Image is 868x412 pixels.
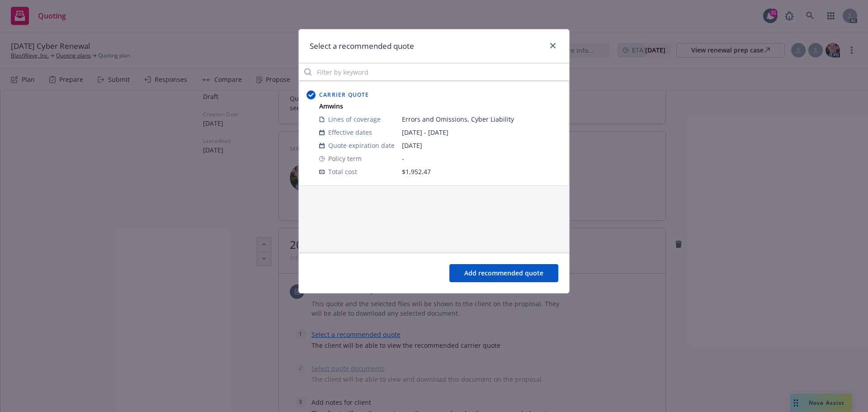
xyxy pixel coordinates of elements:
span: Effective dates [328,128,372,137]
span: Lines of coverage [328,114,381,124]
span: Policy term [328,154,362,163]
span: [DATE] - [DATE] [402,128,561,137]
span: - [402,154,561,163]
a: close [547,40,558,51]
span: [DATE] [402,141,561,150]
input: Filter by keyword [299,63,569,81]
button: Add recommended quote [449,264,558,282]
span: Quote expiration date [328,141,395,150]
span: Total cost [328,167,357,176]
span: $1,952.47 [402,167,431,176]
strong: Amwins [319,102,343,110]
span: Carrier Quote [319,91,369,99]
h1: Select a recommended quote [310,40,414,52]
span: Errors and Omissions, Cyber Liability [402,114,561,124]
